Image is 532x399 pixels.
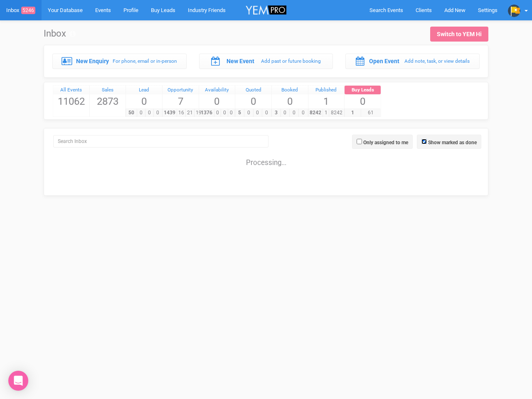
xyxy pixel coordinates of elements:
a: All Events [53,86,89,95]
a: Availability [199,86,235,95]
span: 5246 [21,7,35,14]
span: 0 [253,109,263,117]
span: 0 [199,94,235,108]
span: 0 [137,109,145,117]
a: Buy Leads [345,86,381,95]
span: 19 [194,109,203,117]
span: 1 [323,109,329,117]
span: 5 [235,109,244,117]
span: 0 [289,109,299,117]
input: Search Inbox [53,135,268,148]
span: Clients [416,7,432,13]
span: Add New [444,7,465,13]
span: 8242 [329,109,344,117]
span: 50 [126,109,137,117]
span: 0 [244,109,254,117]
a: Quoted [235,86,271,95]
a: Sales [90,86,126,95]
a: Open Event Add note, task, or view details [345,54,480,69]
a: Switch to YEM Hi [430,27,488,42]
span: 2873 [90,94,126,108]
span: 0 [214,109,221,117]
div: Open Intercom Messenger [8,371,28,391]
a: Booked [272,86,308,95]
span: 8242 [308,109,323,117]
span: 0 [272,94,308,108]
div: Processing... [46,150,486,166]
span: Search Events [369,7,403,13]
span: 0 [145,109,154,117]
a: Lead [126,86,162,95]
span: 0 [235,94,271,108]
label: Only assigned to me [363,139,408,146]
small: For phone, email or in-person [113,58,177,64]
img: profile.png [508,5,520,17]
span: 11062 [53,94,89,108]
a: Opportunity [163,86,199,95]
label: New Event [227,57,254,65]
span: 16 [177,109,186,117]
label: Open Event [369,57,399,65]
span: 1 [344,109,361,117]
span: 1 [308,94,345,108]
label: New Enquiry [76,57,109,65]
a: New Enquiry For phone, email or in-person [52,54,187,69]
div: Switch to YEM Hi [437,30,482,38]
label: Show marked as done [428,139,477,146]
span: 0 [221,109,228,117]
small: Add note, task, or view details [404,58,470,64]
span: 1376 [199,109,214,117]
a: Published [308,86,345,95]
span: 0 [126,94,162,108]
span: 0 [262,109,271,117]
a: New Event Add past or future booking [199,54,333,69]
span: 0 [345,94,381,108]
span: 0 [153,109,162,117]
span: 0 [281,109,290,117]
span: 0 [298,109,308,117]
span: 1439 [162,109,177,117]
small: Add past or future booking [261,58,321,64]
h1: Inbox [44,29,76,39]
span: 7 [163,94,199,108]
span: 0 [228,109,235,117]
span: 61 [361,109,381,117]
span: 21 [185,109,195,117]
span: 3 [271,109,281,117]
